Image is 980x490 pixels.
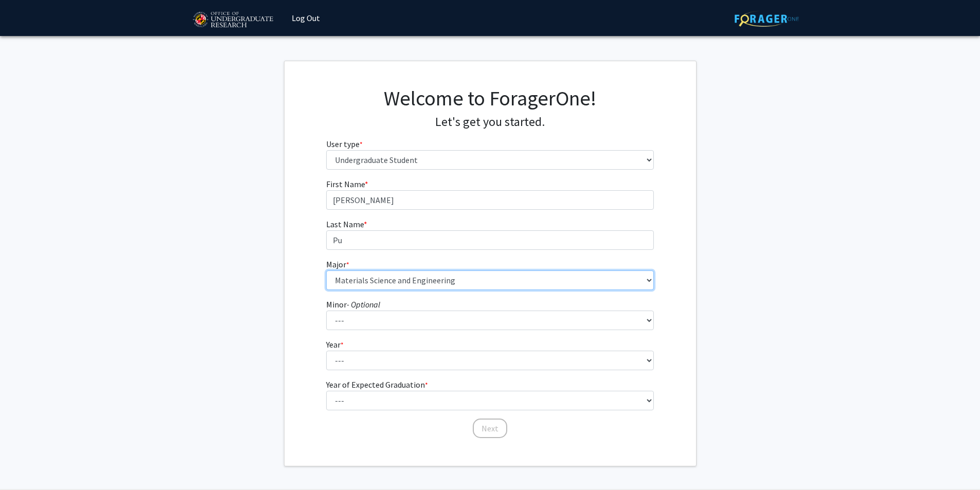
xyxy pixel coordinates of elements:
[8,444,44,482] iframe: Chat
[326,138,363,150] label: User type
[347,299,380,310] i: - Optional
[326,378,428,391] label: Year of Expected Graduation
[735,11,799,27] img: ForagerOne Logo
[326,338,344,351] label: Year
[189,7,276,33] img: University of Maryland Logo
[326,179,365,189] span: First Name
[326,219,364,229] span: Last Name
[326,258,349,270] label: Major
[326,86,654,111] h1: Welcome to ForagerOne!
[326,298,380,311] label: Minor
[326,115,654,130] h4: Let's get you started.
[473,419,507,438] button: Next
